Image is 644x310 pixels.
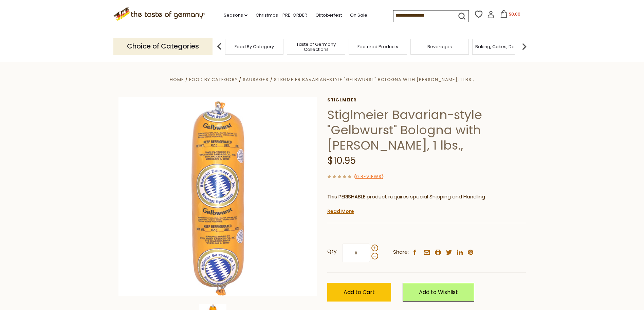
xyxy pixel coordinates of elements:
a: Taste of Germany Collections [289,42,343,52]
button: $0.00 [496,10,525,20]
button: Add to Cart [327,283,391,302]
a: Oktoberfest [315,12,342,19]
li: We will ship this product in heat-protective packaging and ice. [334,206,526,215]
img: Stiglmeier Bavarian-style "Gelbwurst" Bologna with Parsley, 1 lbs., [118,97,317,296]
a: Food By Category [189,76,238,83]
span: Share: [393,248,409,256]
span: Add to Cart [344,288,375,296]
a: 0 Reviews [356,173,382,180]
input: Qty: [342,244,370,262]
strong: Qty: [327,247,337,256]
a: Stiglmeier [327,97,526,103]
a: Baking, Cakes, Desserts [475,44,528,49]
span: $0.00 [509,11,520,17]
a: Home [170,76,184,83]
a: Beverages [427,44,452,49]
img: previous arrow [213,40,226,53]
a: Stiglmeier Bavarian-style "Gelbwurst" Bologna with [PERSON_NAME], 1 lbs., [274,76,474,83]
a: Seasons [224,12,247,19]
a: Featured Products [357,44,398,49]
a: Add to Wishlist [403,283,474,302]
span: $10.95 [327,154,356,167]
a: On Sale [350,12,367,19]
p: This PERISHABLE product requires special Shipping and Handling [327,193,526,201]
a: Read More [327,208,354,215]
span: ( ) [354,173,384,180]
a: Christmas - PRE-ORDER [256,12,307,19]
a: Sausages [243,76,269,83]
p: Choice of Categories [113,38,213,55]
h1: Stiglmeier Bavarian-style "Gelbwurst" Bologna with [PERSON_NAME], 1 lbs., [327,107,526,153]
img: next arrow [517,40,531,53]
a: Food By Category [235,44,274,49]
